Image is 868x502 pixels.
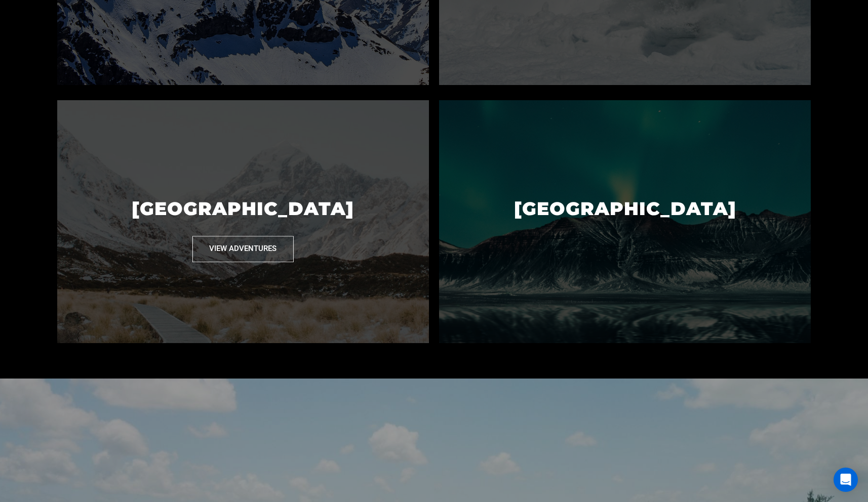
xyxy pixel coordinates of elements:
p: [GEOGRAPHIC_DATA] [439,182,811,236]
img: images [439,100,811,343]
p: [GEOGRAPHIC_DATA] [57,182,429,236]
button: View Adventures [192,236,294,262]
img: images [57,100,429,343]
div: Open Intercom Messenger [834,468,858,492]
